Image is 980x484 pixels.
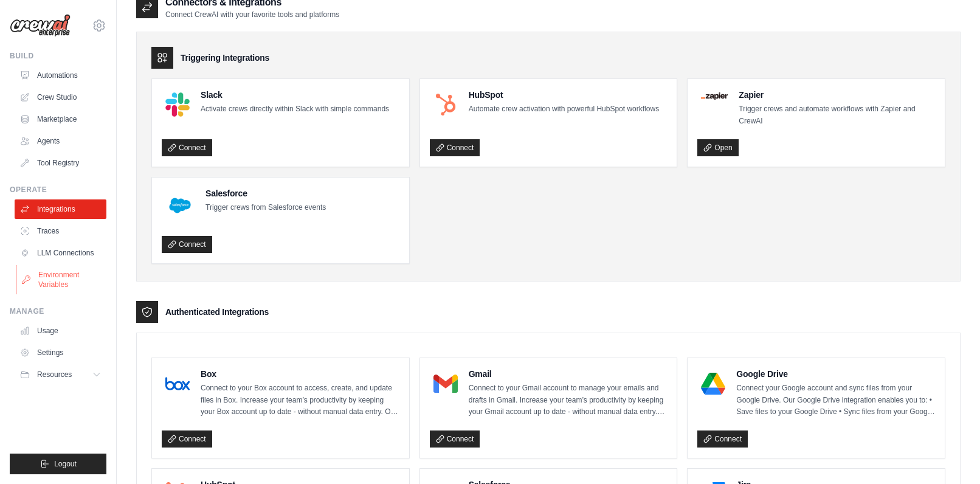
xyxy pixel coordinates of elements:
[162,430,212,448] a: Connect
[15,243,106,263] a: LLM Connections
[201,368,399,380] h4: Box
[165,92,190,117] img: Slack Logo
[697,430,748,448] a: Connect
[736,368,935,380] h4: Google Drive
[10,51,106,61] div: Build
[469,89,659,101] h4: HubSpot
[15,321,106,341] a: Usage
[736,382,935,418] p: Connect your Google account and sync files from your Google Drive. Our Google Drive integration e...
[15,343,106,362] a: Settings
[10,306,106,316] div: Manage
[15,131,106,151] a: Agents
[16,265,108,294] a: Environment Variables
[15,66,106,85] a: Automations
[15,153,106,173] a: Tool Registry
[430,139,480,156] a: Connect
[430,430,480,448] a: Connect
[15,88,106,107] a: Crew Studio
[433,372,458,396] img: Gmail Logo
[201,89,389,101] h4: Slack
[739,89,935,101] h4: Zapier
[162,236,212,253] a: Connect
[10,454,106,474] button: Logout
[37,370,72,379] span: Resources
[469,103,659,116] p: Automate crew activation with powerful HubSpot workflows
[205,202,326,214] p: Trigger crews from Salesforce events
[181,52,269,64] h3: Triggering Integrations
[469,368,668,380] h4: Gmail
[10,185,106,195] div: Operate
[15,365,106,384] button: Resources
[701,92,728,100] img: Zapier Logo
[205,187,326,199] h4: Salesforce
[201,103,389,116] p: Activate crews directly within Slack with simple commands
[165,10,339,19] p: Connect CrewAI with your favorite tools and platforms
[15,221,106,241] a: Traces
[162,139,212,156] a: Connect
[165,191,195,220] img: Salesforce Logo
[54,459,77,469] span: Logout
[469,382,668,418] p: Connect to your Gmail account to manage your emails and drafts in Gmail. Increase your team’s pro...
[701,372,725,396] img: Google Drive Logo
[15,109,106,129] a: Marketplace
[165,372,190,396] img: Box Logo
[165,306,269,318] h3: Authenticated Integrations
[739,103,935,127] p: Trigger crews and automate workflows with Zapier and CrewAI
[10,14,71,37] img: Logo
[433,92,458,117] img: HubSpot Logo
[697,139,738,156] a: Open
[201,382,399,418] p: Connect to your Box account to access, create, and update files in Box. Increase your team’s prod...
[15,199,106,219] a: Integrations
